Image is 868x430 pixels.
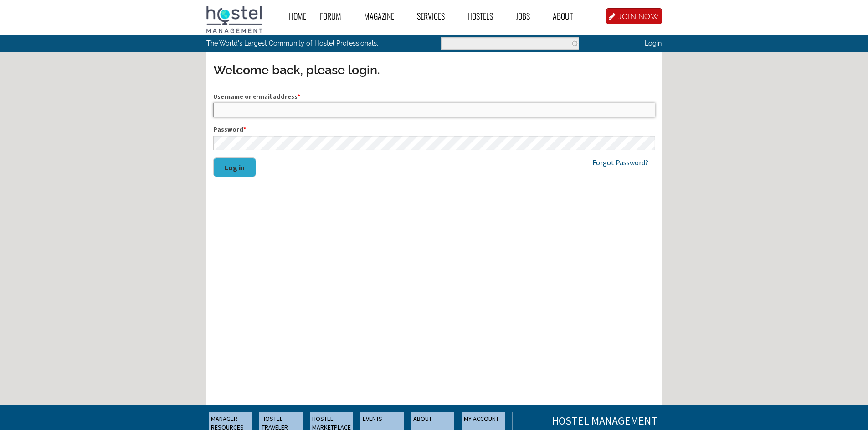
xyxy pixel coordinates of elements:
[243,125,246,133] span: This field is required.
[298,92,300,101] span: This field is required.
[645,39,662,47] a: Login
[410,6,461,26] a: Services
[313,6,357,26] a: Forum
[213,92,655,101] label: Username or e-mail address
[357,6,410,26] a: Magazine
[509,6,546,26] a: Jobs
[206,35,396,51] p: The World's Largest Community of Hostel Professionals.
[461,6,509,26] a: Hostels
[606,8,662,24] a: JOIN NOW
[213,157,256,177] button: Log in
[282,6,313,26] a: Home
[546,6,589,26] a: About
[441,37,579,50] input: Enter the terms you wish to search for.
[213,61,655,79] h3: Welcome back, please login.
[213,125,655,134] label: Password
[206,6,262,33] img: Hostel Management Home
[592,158,648,167] a: Forgot Password?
